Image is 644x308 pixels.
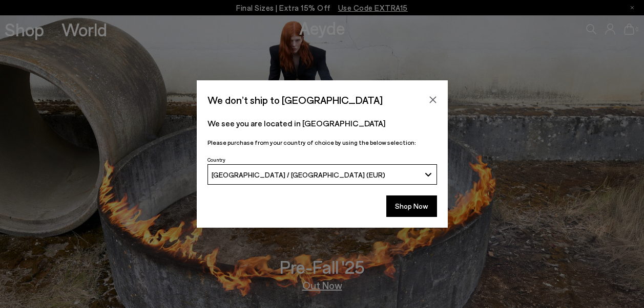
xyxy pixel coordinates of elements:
[207,138,437,147] p: Please purchase from your country of choice by using the below selection:
[207,91,383,109] span: We don’t ship to [GEOGRAPHIC_DATA]
[207,157,225,163] span: Country
[212,170,385,179] span: [GEOGRAPHIC_DATA] / [GEOGRAPHIC_DATA] (EUR)
[207,117,437,129] p: We see you are located in [GEOGRAPHIC_DATA]
[425,92,441,107] button: Close
[386,195,437,217] button: Shop Now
